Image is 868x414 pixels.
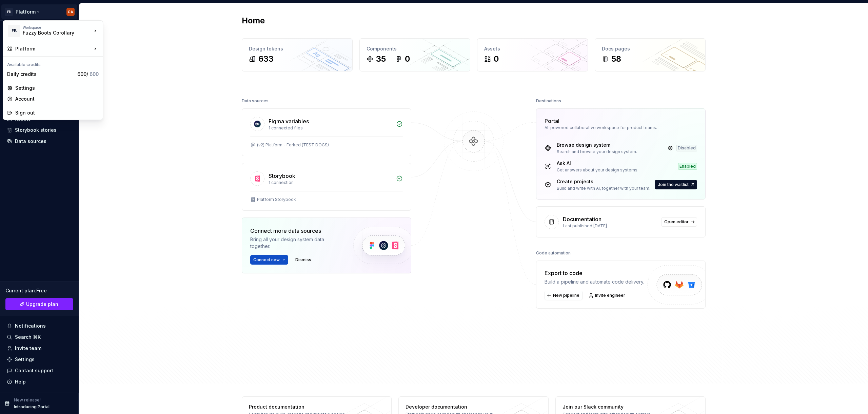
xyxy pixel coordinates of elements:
div: Fuzzy Boots Corollary [23,29,80,36]
div: Sign out [15,109,99,116]
div: Account [15,96,99,102]
div: Available credits [4,58,101,69]
div: Daily credits [7,71,75,78]
div: Settings [15,85,99,91]
div: Platform [15,45,92,52]
span: 600 / [77,71,99,77]
div: FB [8,25,20,37]
div: Workspace [23,25,92,29]
span: 600 [90,71,99,77]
